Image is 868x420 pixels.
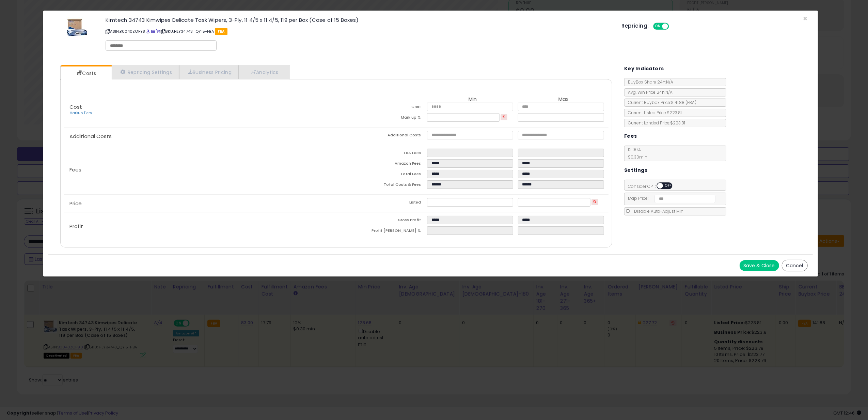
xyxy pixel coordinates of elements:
[64,134,336,139] p: Additional Costs
[336,180,427,191] td: Total Costs & Fees
[336,159,427,170] td: Amazon Fees
[782,260,808,271] button: Cancel
[518,96,609,103] th: Max
[803,14,808,24] span: ×
[336,170,427,180] td: Total Fees
[239,65,289,79] a: Analytics
[740,260,779,271] button: Save & Close
[146,29,150,34] a: BuyBox page
[625,79,673,85] span: BuyBox Share 24h: N/A
[64,104,336,116] p: Cost
[622,23,649,29] h5: Repricing:
[685,100,696,105] span: ( FBA )
[336,103,427,113] td: Cost
[112,65,179,79] a: Repricing Settings
[624,132,637,140] h5: Fees
[336,198,427,209] td: Listed
[625,100,696,105] span: Current Buybox Price:
[625,120,685,126] span: Current Landed Price: $223.81
[64,224,336,229] p: Profit
[625,110,682,116] span: Current Listed Price: $223.81
[671,100,696,105] span: $141.88
[625,147,647,160] span: 12.00 %
[156,29,160,34] a: Your listing only
[336,131,427,141] td: Additional Costs
[106,26,611,37] p: ASIN: B0040ZOF98 | SKU: HLY34743_QY15-FBA
[64,201,336,206] p: Price
[625,183,681,189] span: Consider CPT:
[625,89,673,95] span: Avg. Win Price 24h: N/A
[69,110,92,116] a: Markup Tiers
[67,17,87,38] img: 41uFvzXg6wL._SL60_.jpg
[106,17,611,22] h3: Kimtech 34743 Kimwipes Delicate Task Wipers, 3-Ply, 11 4/5 x 11 4/5, 119 per Box (Case of 15 Boxes)
[668,24,679,29] span: OFF
[336,113,427,124] td: Mark up %
[625,195,715,201] span: Map Price:
[427,96,518,103] th: Min
[654,24,662,29] span: ON
[336,216,427,226] td: Gross Profit
[625,154,647,160] span: $0.30 min
[179,65,239,79] a: Business Pricing
[336,226,427,237] td: Profit [PERSON_NAME] %
[624,64,664,73] h5: Key Indicators
[215,28,227,35] span: FBA
[151,29,155,34] a: All offer listings
[61,66,111,80] a: Costs
[624,166,647,175] h5: Settings
[64,167,336,172] p: Fees
[336,149,427,159] td: FBA Fees
[663,183,674,189] span: OFF
[631,208,683,214] span: Disable Auto-Adjust Min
